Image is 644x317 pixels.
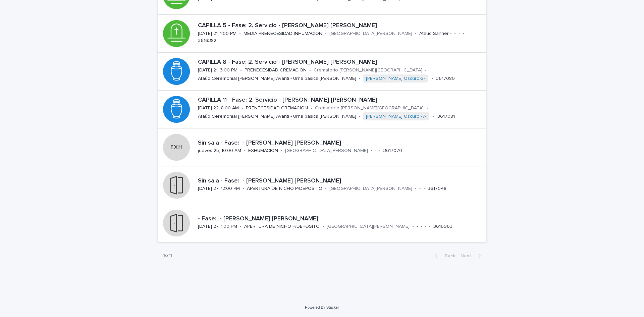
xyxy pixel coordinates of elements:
[198,76,356,82] p: Ataúd Ceremonial [PERSON_NAME] Avanti - Urna basica [PERSON_NAME]
[419,31,451,37] p: Ataúd Sanher -
[436,76,455,82] p: 3617080
[325,31,327,37] p: •
[327,224,410,229] p: [GEOGRAPHIC_DATA][PERSON_NAME]
[309,67,311,73] p: •
[246,105,308,111] p: PRENECESIDAD CREMACION
[198,105,239,111] p: [DATE] 22, 8:00 AM
[433,114,435,119] p: •
[245,67,307,73] p: PRENECESIDAD CREMACION
[158,128,486,166] a: Sin sala - Fase: - [PERSON_NAME] [PERSON_NAME]jueves 25, 10:00 AM•EXHUMACION•[GEOGRAPHIC_DATA][PE...
[311,105,312,111] p: •
[247,186,322,192] p: APERTURA DE NICHO P/DEPOSITO
[426,105,428,111] p: •
[243,186,244,192] p: •
[198,22,484,30] p: CAPILLA 5 - Fase: 2. Servicio - [PERSON_NAME] [PERSON_NAME]
[158,166,486,204] a: Sin sala - Fase: - [PERSON_NAME] [PERSON_NAME][DATE] 27, 12:00 PM•APERTURA DE NICHO P/DEPOSITO•[G...
[375,148,376,154] p: -
[158,15,486,53] a: CAPILLA 5 - Fase: 2. Servicio - [PERSON_NAME] [PERSON_NAME][DATE] 21, 1:00 PM•MEDIA PRENECESIDAD ...
[325,186,327,192] p: •
[198,177,484,185] p: Sin sala - Fase: - [PERSON_NAME] [PERSON_NAME]
[421,224,422,229] p: •
[198,186,240,192] p: [DATE] 27, 12:00 PM
[441,254,455,258] span: Back
[415,31,417,37] p: •
[240,224,241,229] p: •
[198,140,484,147] p: Sin sala - Fase: - [PERSON_NAME] [PERSON_NAME]
[433,224,452,229] p: 3616963
[459,31,460,37] p: -
[314,67,422,73] p: Crematorio [PERSON_NAME][GEOGRAPHIC_DATA]
[322,224,324,229] p: •
[437,114,455,119] p: 3617081
[359,76,361,82] p: •
[425,224,426,229] p: -
[158,248,177,264] p: 1 of 1
[198,148,241,154] p: jueves 25, 10:00 AM
[417,224,418,229] p: -
[158,204,486,242] a: - Fase: - [PERSON_NAME] [PERSON_NAME][DATE] 27, 1:00 PM•APERTURA DE NICHO P/DEPOSITO•[GEOGRAPHIC_...
[461,254,475,258] span: Next
[285,148,368,154] p: [GEOGRAPHIC_DATA][PERSON_NAME]
[463,31,464,37] p: •
[240,67,242,73] p: •
[241,105,243,111] p: •
[454,31,456,37] p: •
[329,31,412,37] p: [GEOGRAPHIC_DATA][PERSON_NAME]
[429,224,431,229] p: •
[379,148,381,154] p: •
[425,67,427,73] p: •
[366,76,425,82] a: [PERSON_NAME] Oscuro-2-
[248,148,278,154] p: EXHUMACION
[198,114,356,119] p: Ataúd Ceremonial [PERSON_NAME] Avanti - Urna basica [PERSON_NAME]
[198,31,236,37] p: [DATE] 21, 1:00 PM
[198,38,216,44] p: 3616382
[359,114,361,119] p: •
[423,186,425,192] p: •
[281,148,282,154] p: •
[244,31,322,37] p: MEDIA PRENECESIDAD INHUMACION
[430,253,458,259] button: Back
[198,224,237,229] p: [DATE] 27, 1:00 PM
[383,148,402,154] p: 3617070
[239,31,241,37] p: •
[244,224,320,229] p: APERTURA DE NICHO P/DEPOSITO
[315,105,424,111] p: Crematorio [PERSON_NAME][GEOGRAPHIC_DATA]
[158,53,486,91] a: CAPILLA 8 - Fase: 2. Servicio - [PERSON_NAME] [PERSON_NAME][DATE] 21, 3:00 PM•PRENECESIDAD CREMAC...
[371,148,372,154] p: •
[428,186,446,192] p: 3617048
[198,215,484,223] p: - Fase: - [PERSON_NAME] [PERSON_NAME]
[198,59,484,66] p: CAPILLA 8 - Fase: 2. Servicio - [PERSON_NAME] [PERSON_NAME]
[419,186,421,192] p: -
[412,224,414,229] p: •
[198,97,484,104] p: CAPILLA 11 - Fase: 2. Servicio - [PERSON_NAME] [PERSON_NAME]
[432,76,433,82] p: •
[305,305,339,309] a: Powered By Stacker
[244,148,246,154] p: •
[198,67,237,73] p: [DATE] 21, 3:00 PM
[366,114,426,119] a: [PERSON_NAME] Oscuro -7-
[415,186,417,192] p: •
[329,186,412,192] p: [GEOGRAPHIC_DATA][PERSON_NAME]
[458,253,486,259] button: Next
[158,91,486,128] a: CAPILLA 11 - Fase: 2. Servicio - [PERSON_NAME] [PERSON_NAME][DATE] 22, 8:00 AM•PRENECESIDAD CREMA...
